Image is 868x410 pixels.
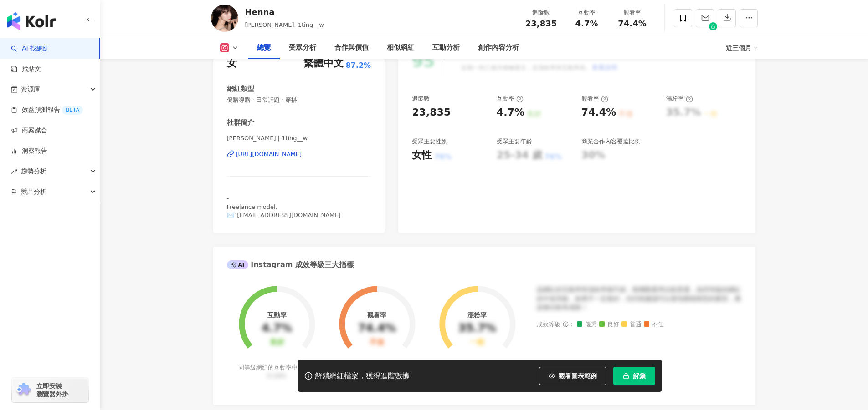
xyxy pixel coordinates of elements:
[245,6,324,18] div: Henna
[370,338,384,347] div: 不佳
[11,44,49,53] a: searchAI 找網紅
[577,321,597,328] span: 優秀
[270,338,284,347] div: 良好
[497,95,524,103] div: 互動率
[633,372,646,380] span: 解鎖
[497,106,524,120] div: 4.7%
[537,285,742,312] div: 該網紅的互動率和漲粉率都不錯，唯獨觀看率比較普通，為同等級的網紅的中低等級，效果不一定會好，但仍然建議可以發包開箱類型的案型，應該會比較有成效！
[525,19,557,28] span: 23,835
[227,260,249,269] div: AI
[575,19,598,28] span: 4.7%
[367,311,386,319] div: 觀看率
[11,126,47,135] a: 商案媒合
[613,367,655,385] button: 解鎖
[334,42,369,53] div: 合作與價值
[458,322,496,335] div: 35.7%
[7,12,56,30] img: logo
[539,367,606,385] button: 觀看圖表範例
[581,106,616,120] div: 74.4%
[599,321,619,328] span: 良好
[358,322,396,335] div: 74.4%
[432,42,460,53] div: 互動分析
[227,118,254,127] div: 社群簡介
[726,40,758,55] div: 近三個月
[257,42,271,53] div: 總覽
[303,56,344,71] div: 繁體中文
[227,195,341,218] span: - Freelance model, ✉️”[EMAIL_ADDRESS][DOMAIN_NAME]
[618,19,646,28] span: 74.4%
[11,106,83,115] a: 效益預測報告BETA
[470,338,484,347] div: 一般
[524,8,559,17] div: 追蹤數
[412,106,451,120] div: 23,835
[537,321,742,328] div: 成效等級 ：
[227,134,371,142] span: [PERSON_NAME] | 1ting__w
[11,65,41,74] a: 找貼文
[666,95,693,103] div: 漲粉率
[245,21,324,28] span: [PERSON_NAME], 1ting__w
[227,56,237,71] div: 女
[267,311,287,319] div: 互動率
[497,137,532,146] div: 受眾主要年齡
[11,168,17,175] span: rise
[412,148,432,162] div: 女性
[21,161,46,182] span: 趨勢分析
[644,321,664,328] span: 不佳
[621,321,642,328] span: 普通
[581,95,608,103] div: 觀看率
[289,42,316,53] div: 受眾分析
[615,8,650,17] div: 觀看率
[346,61,371,71] span: 87.2%
[559,372,597,380] span: 觀看圖表範例
[387,42,414,53] div: 相似網紅
[227,150,371,158] a: [URL][DOMAIN_NAME]
[227,260,354,270] div: Instagram 成效等級三大指標
[21,79,40,100] span: 資源庫
[211,5,238,32] img: KOL Avatar
[467,311,487,319] div: 漲粉率
[570,8,604,17] div: 互動率
[21,182,46,202] span: 競品分析
[315,371,410,381] div: 解鎖網紅檔案，獲得進階數據
[15,383,32,397] img: chrome extension
[262,322,292,335] div: 4.7%
[412,137,447,146] div: 受眾主要性別
[11,147,47,156] a: 洞察報告
[36,382,68,398] span: 立即安裝 瀏覽器外掛
[227,84,254,94] div: 網紅類型
[227,96,371,104] span: 促購導購 · 日常話題 · 穿搭
[12,378,88,402] a: chrome extension立即安裝 瀏覽器外掛
[478,42,519,53] div: 創作內容分析
[412,95,430,103] div: 追蹤數
[581,137,641,146] div: 商業合作內容覆蓋比例
[236,150,302,158] div: [URL][DOMAIN_NAME]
